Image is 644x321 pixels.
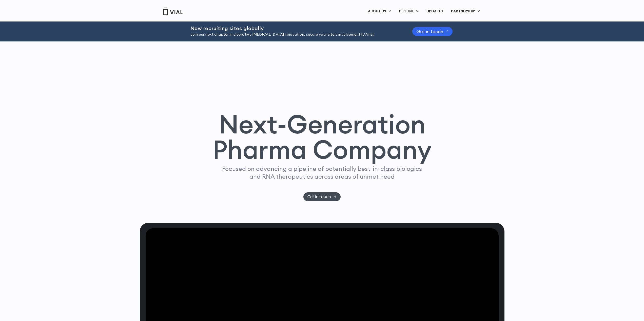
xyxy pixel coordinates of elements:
[307,195,331,199] span: Get in touch
[422,7,447,16] a: UPDATES
[303,192,341,201] a: Get in touch
[190,32,400,37] p: Join our next chapter in ulcerative [MEDICAL_DATA] innovation, secure your site’s involvement [DA...
[220,165,424,180] p: Focused on advancing a pipeline of potentially best-in-class biologics and RNA therapeutics acros...
[412,27,453,36] a: Get in touch
[212,111,432,163] h1: Next-Generation Pharma Company
[395,7,422,16] a: PIPELINEMenu Toggle
[447,7,484,16] a: PARTNERSHIPMenu Toggle
[190,26,400,31] h2: Now recruiting sites globally
[416,30,443,33] span: Get in touch
[364,7,395,16] a: ABOUT USMenu Toggle
[163,8,183,15] img: Vial Logo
